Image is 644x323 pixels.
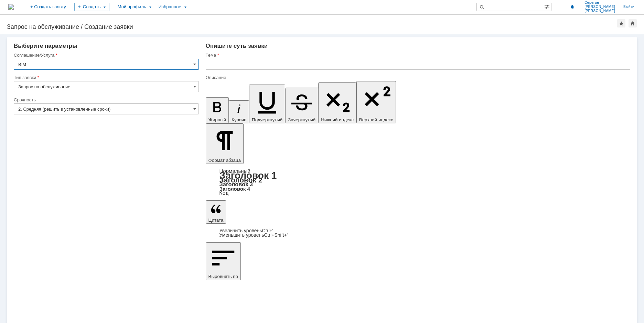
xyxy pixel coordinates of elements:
[219,170,277,181] a: Заголовок 1
[629,19,637,27] div: Сделать домашней страницей
[8,4,14,10] img: logo
[208,158,241,163] span: Формат абзаца
[206,75,629,80] div: Описание
[617,19,625,27] div: Добавить в избранное
[285,88,318,123] button: Зачеркнутый
[206,229,630,237] div: Цитата
[584,1,615,5] span: Серегин
[219,228,273,233] a: Increase
[219,186,250,192] a: Заголовок 4
[206,200,226,224] button: Цитата
[288,117,315,122] span: Зачеркнутый
[206,43,268,49] span: Опишите суть заявки
[219,176,262,184] a: Заголовок 2
[208,274,238,279] span: Выровнять по
[252,117,282,122] span: Подчеркнутый
[356,81,396,123] button: Верхний индекс
[208,117,226,122] span: Жирный
[14,75,197,80] div: Тип заявки
[206,53,629,57] div: Тема
[359,117,393,122] span: Верхний индекс
[206,242,241,280] button: Выровнять по
[14,43,77,49] span: Выберите параметры
[584,9,615,13] span: [PERSON_NAME]
[206,169,630,196] div: Формат абзаца
[318,82,356,123] button: Нижний индекс
[7,23,617,30] div: Запрос на обслуживание / Создание заявки
[206,97,229,123] button: Жирный
[321,117,354,122] span: Нижний индекс
[8,4,14,10] a: Перейти на домашнюю страницу
[584,5,615,9] span: [PERSON_NAME]
[219,190,229,196] a: Код
[229,100,249,123] button: Курсив
[14,53,197,57] div: Соглашение/Услуга
[232,117,246,122] span: Курсив
[264,232,288,238] span: Ctrl+Shift+'
[219,168,250,174] a: Нормальный
[262,228,273,233] span: Ctrl+'
[544,3,551,10] span: Расширенный поиск
[74,3,109,11] div: Создать
[206,123,244,164] button: Формат абзаца
[14,98,197,102] div: Срочность
[219,181,253,187] a: Заголовок 3
[219,232,288,238] a: Decrease
[249,85,285,123] button: Подчеркнутый
[208,218,224,223] span: Цитата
